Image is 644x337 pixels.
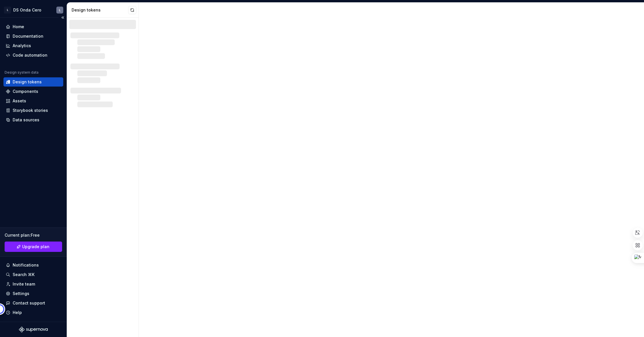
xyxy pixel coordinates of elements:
[3,279,63,289] a: Invite team
[3,289,63,298] a: Settings
[3,51,63,60] a: Code automation
[13,310,22,315] div: Help
[1,4,66,16] button: LDS Onda CeroL
[3,308,63,317] button: Help
[13,108,48,113] div: Storybook stories
[22,244,49,250] span: Upgrade plan
[13,98,26,104] div: Assets
[13,7,41,13] div: DS Onda Cero
[13,89,38,94] div: Components
[13,43,31,49] div: Analytics
[3,270,63,279] button: Search ⌘K
[3,41,63,50] a: Analytics
[13,300,45,306] div: Contact support
[19,327,48,332] svg: Supernova Logo
[13,272,34,277] div: Search ⌘K
[59,8,61,12] div: L
[3,96,63,106] a: Assets
[13,52,47,58] div: Code automation
[4,7,11,14] div: L
[5,232,62,238] div: Current plan : Free
[13,79,42,85] div: Design tokens
[3,77,63,87] a: Design tokens
[13,291,29,296] div: Settings
[3,115,63,125] a: Data sources
[3,261,63,270] button: Notifications
[3,106,63,115] a: Storybook stories
[13,117,39,123] div: Data sources
[5,70,39,75] div: Design system data
[13,33,43,39] div: Documentation
[5,242,62,252] button: Upgrade plan
[59,14,67,22] button: Collapse sidebar
[3,32,63,41] a: Documentation
[3,22,63,31] a: Home
[72,7,128,13] div: Design tokens
[13,24,24,30] div: Home
[13,281,35,287] div: Invite team
[3,298,63,308] button: Contact support
[13,262,39,268] div: Notifications
[3,87,63,96] a: Components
